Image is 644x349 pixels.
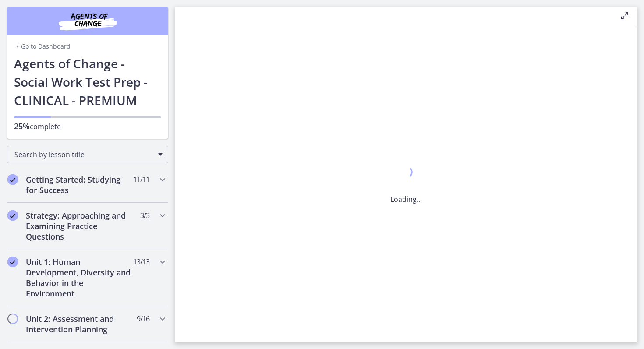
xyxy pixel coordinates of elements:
[35,11,140,32] img: Agents of Change
[7,146,168,163] div: Search by lesson title
[133,257,149,267] span: 13 / 13
[14,42,71,51] a: Go to Dashboard
[26,257,133,299] h2: Unit 1: Human Development, Diversity and Behavior in the Environment
[7,174,18,185] i: Completed
[26,210,133,242] h2: Strategy: Approaching and Examining Practice Questions
[390,194,422,204] p: Loading...
[140,210,149,221] span: 3 / 3
[14,121,30,131] span: 25%
[390,163,422,183] div: 1
[7,210,18,221] i: Completed
[14,54,161,109] h1: Agents of Change - Social Work Test Prep - CLINICAL - PREMIUM
[14,121,161,132] p: complete
[133,174,149,185] span: 11 / 11
[14,150,154,159] span: Search by lesson title
[26,174,133,195] h2: Getting Started: Studying for Success
[26,314,133,335] h2: Unit 2: Assessment and Intervention Planning
[7,257,18,267] i: Completed
[137,314,149,324] span: 9 / 16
